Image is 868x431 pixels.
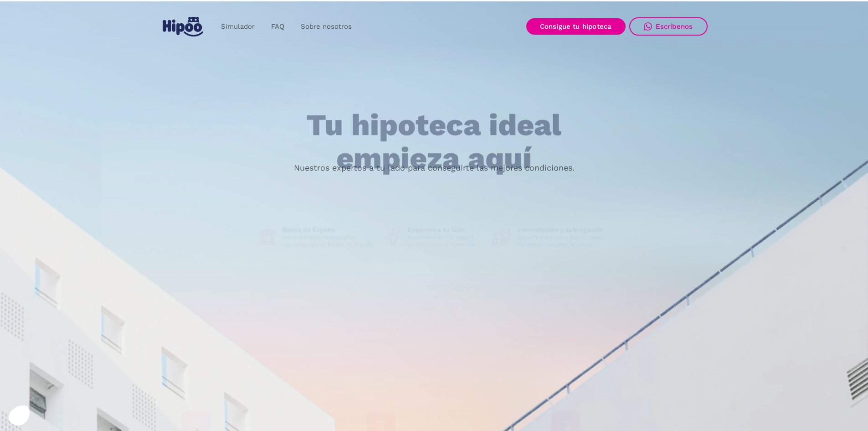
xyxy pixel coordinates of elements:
[263,18,293,36] a: FAQ
[517,226,611,234] h1: Contratación y subrogación
[526,18,626,35] a: Consigue tu hipoteca
[293,18,360,36] a: Sobre nosotros
[656,22,693,31] div: Escríbenos
[408,226,485,234] h1: Expertos a tu lado
[629,17,708,36] a: Escríbenos
[282,234,376,249] p: Intermediarios hipotecarios regulados por el Banco de España
[213,18,263,36] a: Simulador
[161,13,205,40] a: home
[282,226,376,234] h1: Banco de España
[261,109,606,175] h1: Tu hipoteca ideal empieza aquí
[517,234,611,249] p: Soporte para contratar tu nueva hipoteca o mejorar la actual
